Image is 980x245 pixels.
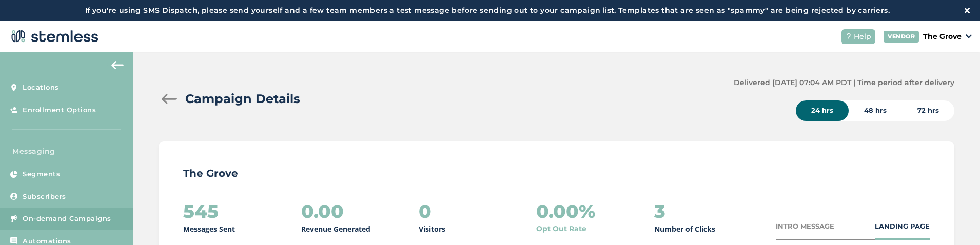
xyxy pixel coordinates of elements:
[654,223,715,234] p: Number of Clicks
[23,169,60,179] span: Segments
[23,214,111,224] span: On-demand Campaigns
[776,221,834,232] div: INTRO MESSAGE
[111,61,124,69] img: icon-arrow-back-accent-c549486e.svg
[183,201,219,221] h2: 545
[301,201,344,221] h2: 0.00
[654,201,665,221] h2: 3
[536,201,595,221] h2: 0.00%
[23,192,66,202] span: Subscribers
[923,31,962,42] p: The Grove
[849,100,902,121] div: 48 hrs
[902,100,954,121] div: 72 hrs
[965,8,970,13] img: icon-close-white-1ed751a3.svg
[875,221,930,232] div: LANDING PAGE
[966,34,972,38] img: icon_down-arrow-small-66adaf34.svg
[23,83,59,93] span: Locations
[536,223,586,234] a: Opt Out Rate
[23,105,96,115] span: Enrollment Options
[854,31,871,42] span: Help
[419,223,445,234] p: Visitors
[884,31,919,43] div: VENDOR
[185,90,300,108] h2: Campaign Details
[796,100,849,121] div: 24 hrs
[419,201,432,221] h2: 0
[8,26,99,47] img: logo-dark-0685b13c.svg
[929,196,980,245] iframe: Chat Widget
[846,33,852,39] img: icon-help-white-03924b79.svg
[183,166,930,180] p: The Grove
[10,5,965,16] label: If you're using SMS Dispatch, please send yourself and a few team members a test message before s...
[734,77,954,88] label: Delivered [DATE] 07:04 AM PDT | Time period after delivery
[301,223,370,234] p: Revenue Generated
[183,223,235,234] p: Messages Sent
